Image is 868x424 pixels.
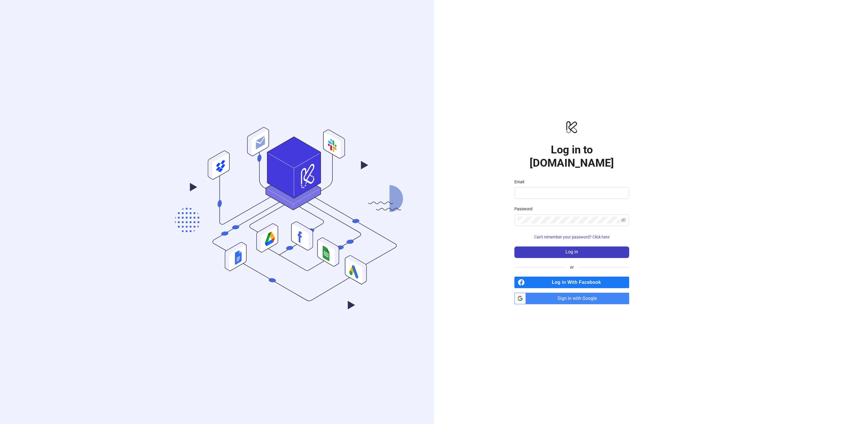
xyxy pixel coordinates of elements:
[514,143,629,169] h1: Log in to [DOMAIN_NAME]
[528,293,629,304] span: Sign in with Google
[514,246,629,258] button: Log in
[518,190,625,196] input: Email
[534,235,609,239] span: Can't remember your password? Click here
[565,249,578,255] span: Log in
[514,235,629,239] a: Can't remember your password? Click here
[518,217,620,223] input: Password
[514,277,629,288] a: Log in With Facebook
[514,293,629,304] a: Sign in with Google
[514,179,528,185] label: Email
[621,218,626,222] span: eye-invisible
[514,206,536,212] label: Password
[527,277,629,288] span: Log in With Facebook
[514,233,629,242] button: Can't remember your password? Click here
[565,264,578,270] span: or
